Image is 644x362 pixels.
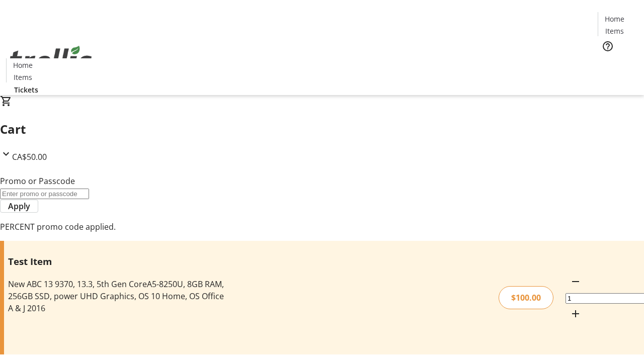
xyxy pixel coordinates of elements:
span: Home [13,60,33,70]
button: Help [598,36,618,56]
a: Tickets [598,58,638,69]
span: CA$50.00 [12,151,47,162]
span: Items [14,72,32,82]
div: $100.00 [499,286,553,309]
button: Increment by one [566,304,586,324]
span: Home [605,14,624,24]
span: Apply [8,200,30,212]
a: Home [7,60,39,70]
h3: Test Item [8,254,228,268]
a: Items [598,26,630,36]
span: Tickets [606,58,630,69]
a: Items [7,72,39,82]
div: New ABC 13 9370, 13.3, 5th Gen CoreA5-8250U, 8GB RAM, 256GB SSD, power UHD Graphics, OS 10 Home, ... [8,278,228,314]
img: Orient E2E Organization 6uU3ANMNi8's Logo [6,35,96,85]
a: Tickets [6,84,46,95]
span: Tickets [14,84,38,95]
button: Decrement by one [566,271,586,292]
span: Items [605,26,624,36]
a: Home [598,14,630,24]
